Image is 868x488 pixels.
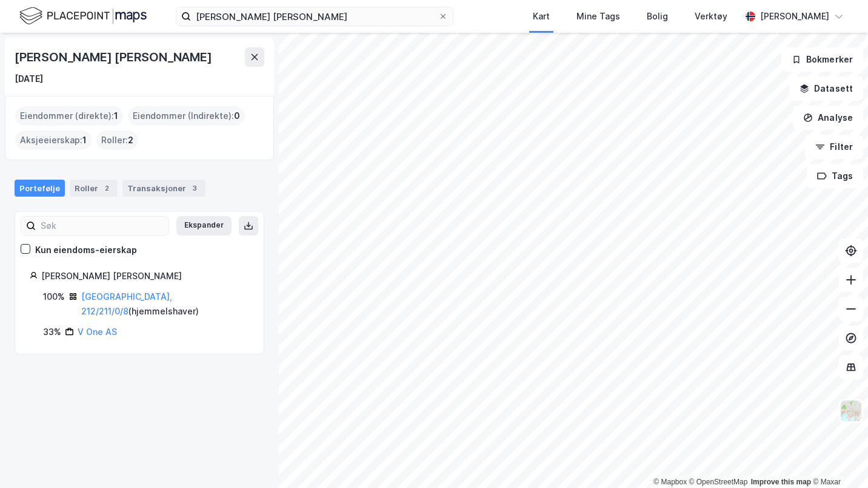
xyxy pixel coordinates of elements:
div: Verktøy [695,9,727,24]
div: 2 [101,182,113,194]
div: Eiendommer (direkte) : [15,106,123,126]
button: Filter [805,135,863,159]
input: Søk på adresse, matrikkel, gårdeiere, leietakere eller personer [191,7,438,25]
div: [PERSON_NAME] [PERSON_NAME] [41,269,249,283]
a: [GEOGRAPHIC_DATA], 212/211/0/8 [81,291,172,316]
div: Aksjeeierskap : [15,130,92,150]
div: Transaksjoner [122,180,205,197]
div: Roller : [96,130,138,150]
a: Improve this map [751,478,811,486]
a: OpenStreetMap [689,478,748,486]
div: Roller [70,180,118,197]
a: Mapbox [653,478,687,486]
img: Z [840,399,863,422]
div: Portefølje [15,180,65,197]
div: [DATE] [15,72,43,86]
span: 1 [82,133,87,147]
div: 33% [43,325,61,339]
div: Mine Tags [576,9,620,24]
a: V One AS [78,327,117,337]
span: 2 [128,133,133,147]
span: 0 [234,109,240,123]
div: [PERSON_NAME] [760,9,829,24]
div: Bolig [647,9,668,24]
button: Bokmerker [781,47,863,72]
input: Søk [36,217,169,235]
div: ( hjemmelshaver ) [81,290,249,319]
button: Ekspander [176,216,232,236]
div: Kun eiendoms-eierskap [35,243,137,257]
div: [PERSON_NAME] [PERSON_NAME] [15,47,215,67]
img: logo.f888ab2527a4732fd821a326f86c7f29.svg [19,5,147,27]
button: Datasett [789,76,863,101]
button: Analyse [793,106,863,130]
div: Eiendommer (Indirekte) : [128,106,245,126]
div: 3 [189,182,201,194]
iframe: Chat Widget [807,430,868,488]
span: 1 [114,109,118,123]
button: Tags [807,164,863,188]
div: Kart [533,9,550,24]
div: 100% [43,290,65,304]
